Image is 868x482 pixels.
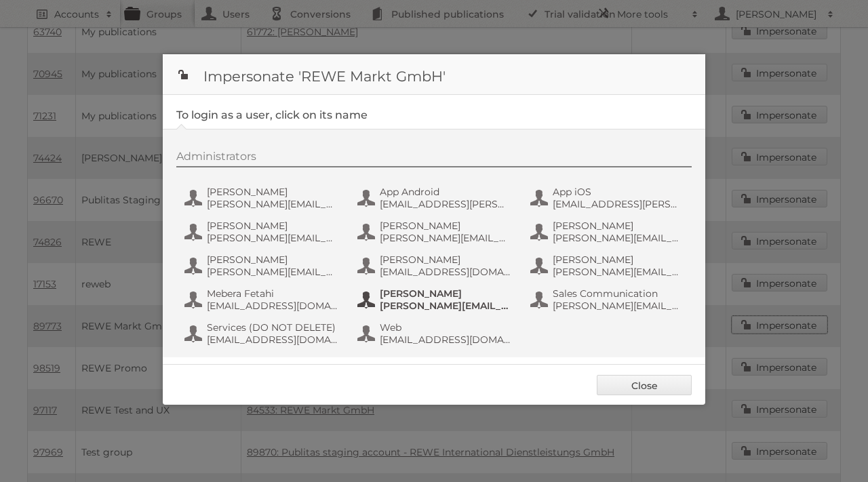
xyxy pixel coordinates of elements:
button: [PERSON_NAME] [PERSON_NAME][EMAIL_ADDRESS][PERSON_NAME][DOMAIN_NAME] [183,218,342,245]
span: Mebera Fetahi [207,287,338,300]
span: Services (DO NOT DELETE) [207,321,338,334]
span: [PERSON_NAME][EMAIL_ADDRESS][PERSON_NAME][DOMAIN_NAME] [380,232,511,244]
button: Web [EMAIL_ADDRESS][DOMAIN_NAME] [356,320,515,347]
button: Services (DO NOT DELETE) [EMAIL_ADDRESS][DOMAIN_NAME] [183,320,342,347]
span: [PERSON_NAME][EMAIL_ADDRESS][PERSON_NAME][DOMAIN_NAME] [553,300,684,312]
legend: To login as a user, click on its name [176,108,368,121]
span: [EMAIL_ADDRESS][PERSON_NAME][DOMAIN_NAME] [380,198,511,210]
span: [PERSON_NAME][EMAIL_ADDRESS][PERSON_NAME][DOMAIN_NAME] [207,232,338,244]
span: [EMAIL_ADDRESS][DOMAIN_NAME] [207,300,338,312]
span: [PERSON_NAME][EMAIL_ADDRESS][PERSON_NAME][DOMAIN_NAME] [207,198,338,210]
button: App Android [EMAIL_ADDRESS][PERSON_NAME][DOMAIN_NAME] [356,184,515,212]
button: [PERSON_NAME] [PERSON_NAME][EMAIL_ADDRESS][DOMAIN_NAME] [183,252,342,279]
span: [PERSON_NAME] [380,220,511,232]
button: [PERSON_NAME] [PERSON_NAME][EMAIL_ADDRESS][PERSON_NAME][DOMAIN_NAME] [183,184,342,212]
h1: Impersonate 'REWE Markt GmbH' [163,54,705,95]
button: App iOS [EMAIL_ADDRESS][PERSON_NAME][DOMAIN_NAME] [529,184,688,212]
span: [PERSON_NAME] [380,254,511,266]
button: [PERSON_NAME] [PERSON_NAME][EMAIL_ADDRESS][DOMAIN_NAME] [356,286,515,313]
span: [PERSON_NAME][EMAIL_ADDRESS][PERSON_NAME][DOMAIN_NAME] [553,232,684,244]
button: [PERSON_NAME] [PERSON_NAME][EMAIL_ADDRESS][PERSON_NAME][DOMAIN_NAME] [529,218,688,245]
span: [PERSON_NAME][EMAIL_ADDRESS][DOMAIN_NAME] [380,300,511,312]
button: Sales Communication [PERSON_NAME][EMAIL_ADDRESS][PERSON_NAME][DOMAIN_NAME] [529,286,688,313]
span: [PERSON_NAME] [553,254,684,266]
span: [PERSON_NAME] [207,254,338,266]
span: [PERSON_NAME] [553,220,684,232]
span: Web [380,321,511,334]
button: [PERSON_NAME] [PERSON_NAME][EMAIL_ADDRESS][PERSON_NAME][DOMAIN_NAME] [356,218,515,245]
button: [PERSON_NAME] [EMAIL_ADDRESS][DOMAIN_NAME] [356,252,515,279]
span: App iOS [553,186,684,198]
a: Close [597,375,692,395]
span: [EMAIL_ADDRESS][PERSON_NAME][DOMAIN_NAME] [553,198,684,210]
span: App Android [380,186,511,198]
span: [PERSON_NAME] [207,220,338,232]
span: [PERSON_NAME][EMAIL_ADDRESS][PERSON_NAME][DOMAIN_NAME] [553,266,684,278]
span: [EMAIL_ADDRESS][DOMAIN_NAME] [207,334,338,346]
div: Administrators [176,150,692,167]
button: [PERSON_NAME] [PERSON_NAME][EMAIL_ADDRESS][PERSON_NAME][DOMAIN_NAME] [529,252,688,279]
span: [EMAIL_ADDRESS][DOMAIN_NAME] [380,334,511,346]
button: Mebera Fetahi [EMAIL_ADDRESS][DOMAIN_NAME] [183,286,342,313]
span: [EMAIL_ADDRESS][DOMAIN_NAME] [380,266,511,278]
span: [PERSON_NAME] [207,186,338,198]
span: Sales Communication [553,287,684,300]
span: [PERSON_NAME] [380,287,511,300]
span: [PERSON_NAME][EMAIL_ADDRESS][DOMAIN_NAME] [207,266,338,278]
